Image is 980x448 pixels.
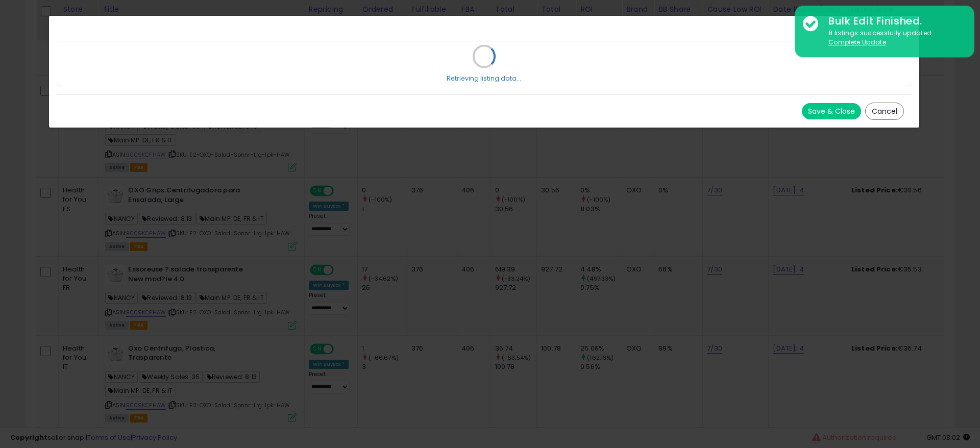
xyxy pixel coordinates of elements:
div: Bulk Edit Finished. [821,14,966,29]
div: 8 listings successfully updated. [821,29,966,47]
button: Save & Close [802,103,861,119]
button: Cancel [865,103,904,120]
u: Complete Update [828,38,886,46]
div: Retrieving listing data... [447,74,521,83]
